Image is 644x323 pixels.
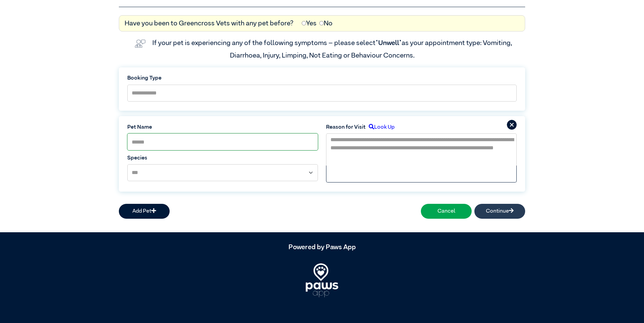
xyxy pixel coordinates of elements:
[421,204,472,219] button: Cancel
[474,204,525,219] button: Continue
[366,123,394,131] label: Look Up
[132,37,148,50] img: vet
[127,154,318,162] label: Species
[302,21,306,25] input: Yes
[127,74,517,82] label: Booking Type
[302,18,317,28] label: Yes
[375,40,402,46] span: “Unwell”
[326,123,366,131] label: Reason for Visit
[119,243,525,251] h5: Powered by Paws App
[119,204,170,219] button: Add Pet
[152,40,513,59] label: If your pet is experiencing any of the following symptoms – please select as your appointment typ...
[127,123,318,131] label: Pet Name
[319,18,332,28] label: No
[125,18,294,28] label: Have you been to Greencross Vets with any pet before?
[306,263,338,297] img: PawsApp
[319,21,324,25] input: No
